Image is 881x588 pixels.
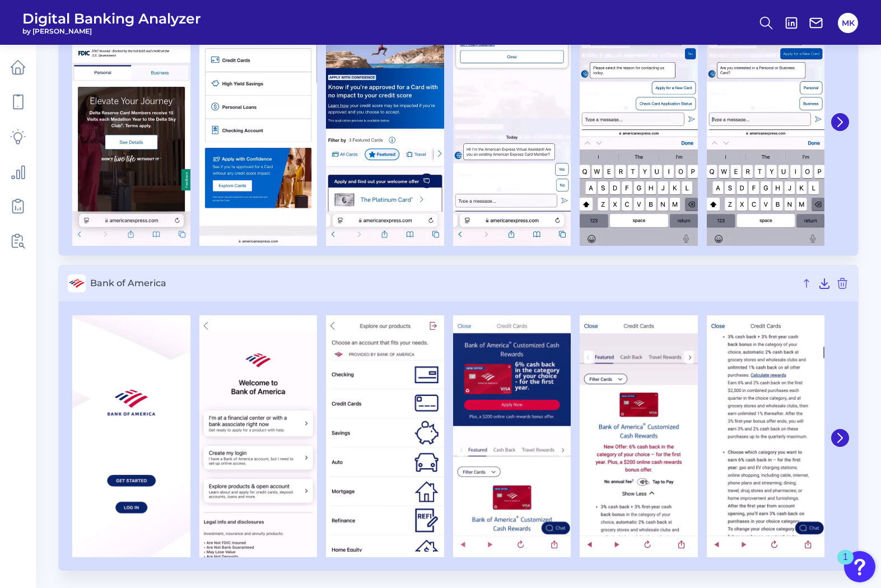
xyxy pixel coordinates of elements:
[22,27,201,35] span: by [PERSON_NAME]
[843,557,848,572] div: 1
[844,551,875,582] button: Open Resource Center, 1 new notification
[72,315,190,557] img: Bank of America
[707,315,825,557] img: Bank of America
[326,315,444,557] img: Bank of America
[453,315,571,557] img: Bank of America
[199,315,318,557] img: Bank of America
[580,315,698,557] img: Bank of America
[838,13,858,33] button: MK
[22,10,201,27] span: Digital Banking Analyzer
[90,278,795,288] span: Bank of America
